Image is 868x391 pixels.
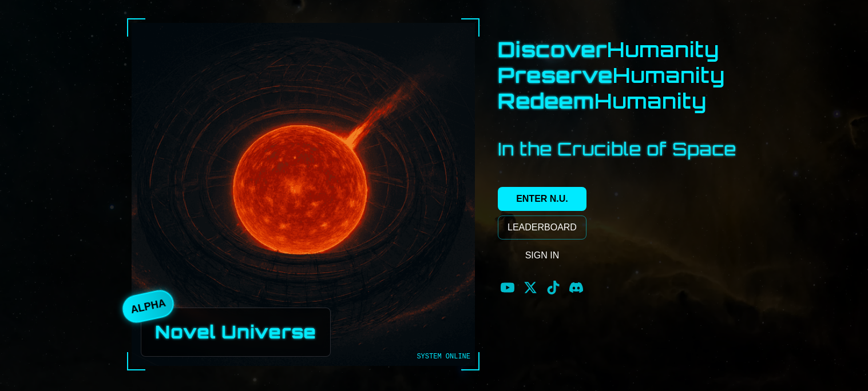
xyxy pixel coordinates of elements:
[498,88,594,114] span: Redeem
[498,216,586,240] a: LEADERBOARD
[417,352,470,361] div: SYSTEM ONLINE
[546,281,560,294] a: TikTok
[498,139,736,159] h2: In the Crucible of Space
[132,23,475,366] img: Novel Universe
[569,281,583,294] a: Discord
[501,281,514,294] a: YouTube
[498,37,725,114] h1: Humanity Humanity Humanity
[498,37,607,62] span: Discover
[120,288,176,325] div: ALPHA
[155,322,316,342] h2: Novel Universe
[498,62,613,88] span: Preserve
[498,187,586,211] a: ENTER N.U.
[498,244,586,267] a: SIGN IN
[524,281,537,294] a: X (Twitter)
